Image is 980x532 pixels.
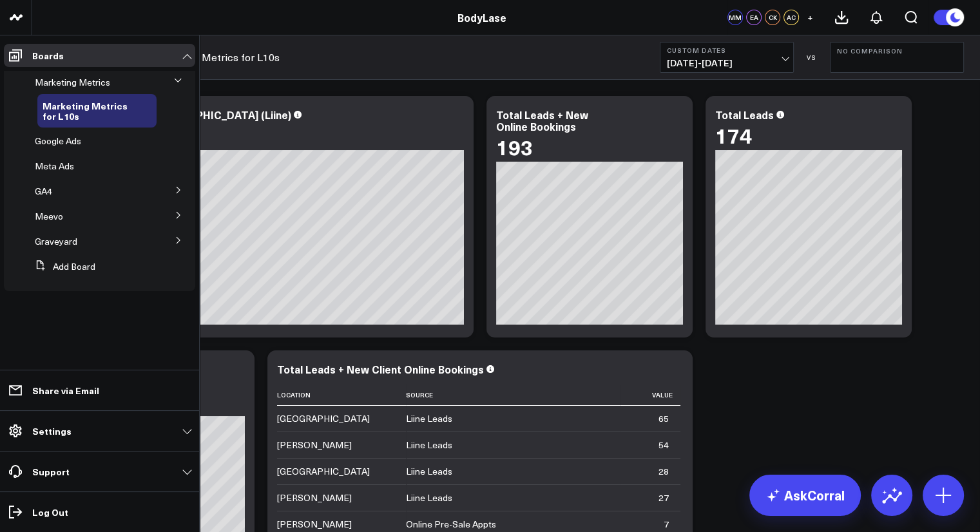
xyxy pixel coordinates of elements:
span: + [807,13,813,22]
b: No Comparison [837,47,957,55]
a: BodyLase [457,10,506,24]
div: MM [727,10,743,25]
a: Meevo [35,211,63,222]
p: Share via Email [32,385,99,395]
button: + [802,10,818,25]
span: Meevo [35,210,63,222]
span: Graveyard [35,235,77,247]
div: Online Pre-Sale Appts [406,518,496,531]
div: Liine Leads [406,412,452,425]
p: Log Out [32,507,68,517]
span: Google Ads [35,135,81,147]
a: AskCorral [749,475,861,516]
div: [PERSON_NAME] [277,518,352,531]
th: Value [620,385,680,406]
div: 27 [658,491,669,504]
p: Settings [32,426,72,436]
a: GA4 [35,186,52,196]
div: VS [800,53,823,61]
button: Add Board [30,255,95,278]
div: 54 [658,439,669,451]
p: Support [32,466,70,477]
b: Custom Dates [667,46,787,54]
span: [DATE] - [DATE] [667,58,787,68]
div: [PERSON_NAME] [277,439,352,451]
div: Total Leads + New Online Bookings [496,108,588,133]
span: Marketing Metrics for L10s [43,99,128,122]
a: Graveyard [35,236,77,247]
div: [GEOGRAPHIC_DATA] [277,465,370,478]
div: CK [765,10,780,25]
div: 28 [658,465,669,478]
a: Meta Ads [35,161,74,171]
p: Boards [32,50,64,61]
button: Custom Dates[DATE]-[DATE] [660,42,794,73]
span: GA4 [35,185,52,197]
div: 174 [715,124,752,147]
div: [PERSON_NAME] [277,491,352,504]
div: Total Leads [715,108,774,122]
span: Meta Ads [35,160,74,172]
a: Log Out [4,500,195,524]
div: EA [746,10,762,25]
div: AC [783,10,799,25]
div: Liine Leads [406,439,452,451]
th: Location [277,385,406,406]
div: Total Leads + New Client Online Bookings [277,362,484,376]
a: Google Ads [35,136,81,146]
button: No Comparison [830,42,964,73]
div: Liine Leads [406,491,452,504]
th: Source [406,385,620,406]
div: 7 [664,518,669,531]
a: Marketing Metrics for L10s [151,50,280,64]
a: Marketing Metrics for L10s [43,100,141,121]
span: Marketing Metrics [35,76,110,88]
div: [GEOGRAPHIC_DATA] [277,412,370,425]
div: 193 [496,135,533,158]
a: Marketing Metrics [35,77,110,88]
div: 65 [658,412,669,425]
div: Liine Leads [406,465,452,478]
